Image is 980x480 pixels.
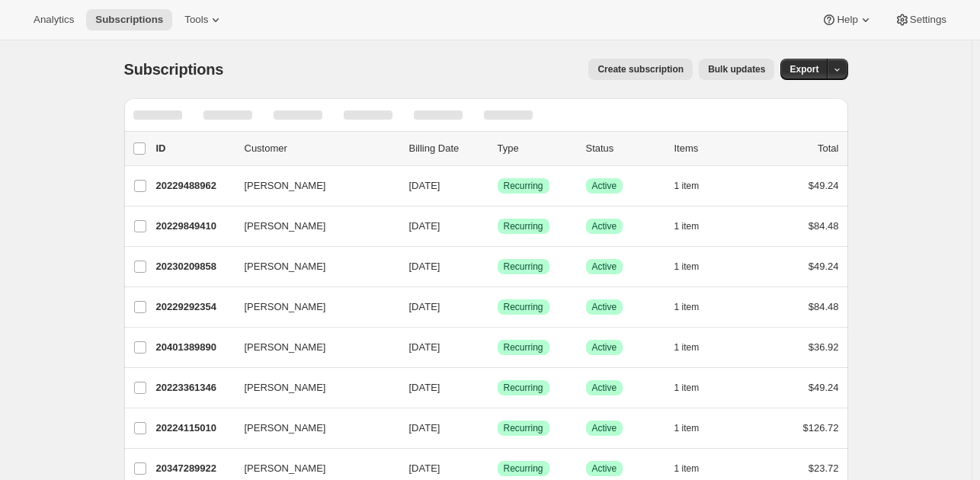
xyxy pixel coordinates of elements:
p: 20229849410 [156,219,232,234]
span: [PERSON_NAME] [245,380,326,395]
button: Tools [175,9,232,30]
span: Recurring [504,341,543,354]
span: Recurring [504,180,543,192]
button: [PERSON_NAME] [235,295,388,319]
button: [PERSON_NAME] [235,214,388,238]
p: ID [156,141,232,156]
p: Billing Date [409,141,485,156]
p: Total [818,141,838,156]
div: 20230209858[PERSON_NAME][DATE]SuccessRecurringSuccessActive1 item$49.24 [156,256,839,277]
p: Customer [245,141,397,156]
div: 20223361346[PERSON_NAME][DATE]SuccessRecurringSuccessActive1 item$49.24 [156,377,839,398]
button: 1 item [674,418,716,439]
span: Recurring [504,462,543,475]
span: Create subscription [597,63,684,75]
button: 1 item [674,296,716,318]
span: Help [837,14,857,26]
span: [DATE] [409,301,440,312]
span: [PERSON_NAME] [245,178,326,194]
span: Active [592,422,617,434]
span: [PERSON_NAME] [245,421,326,436]
div: IDCustomerBilling DateTypeStatusItemsTotal [156,141,839,156]
span: 1 item [674,301,700,313]
button: [PERSON_NAME] [235,376,388,400]
span: [DATE] [409,261,440,272]
span: [DATE] [409,422,440,434]
span: [DATE] [409,341,440,353]
p: 20224115010 [156,421,232,436]
button: 1 item [674,337,716,358]
span: Recurring [504,301,543,313]
span: 1 item [674,422,700,434]
span: Active [592,301,617,313]
span: 1 item [674,341,700,354]
button: 1 item [674,458,716,479]
span: Recurring [504,261,543,273]
span: [PERSON_NAME] [245,259,326,274]
span: Recurring [504,382,543,394]
div: 20347289922[PERSON_NAME][DATE]SuccessRecurringSuccessActive1 item$23.72 [156,458,839,479]
span: Active [592,462,617,475]
span: 1 item [674,382,700,394]
button: 1 item [674,175,716,197]
button: Create subscription [588,59,693,80]
button: Subscriptions [86,9,172,30]
span: [DATE] [409,180,440,191]
span: Active [592,261,617,273]
span: Subscriptions [124,61,224,78]
div: 20229849410[PERSON_NAME][DATE]SuccessRecurringSuccessActive1 item$84.48 [156,216,839,237]
div: Type [498,141,574,156]
p: Status [586,141,662,156]
button: Export [780,59,828,80]
button: Help [812,9,882,30]
button: [PERSON_NAME] [235,174,388,198]
span: Tools [184,14,208,26]
span: [DATE] [409,220,440,232]
p: 20223361346 [156,380,232,395]
span: 1 item [674,462,700,475]
span: $23.72 [809,462,839,474]
button: 1 item [674,377,716,398]
span: $49.24 [809,180,839,191]
div: 20224115010[PERSON_NAME][DATE]SuccessRecurringSuccessActive1 item$126.72 [156,418,839,439]
span: Active [592,220,617,232]
span: 1 item [674,180,700,192]
span: Settings [910,14,946,26]
span: Bulk updates [708,63,765,75]
span: Active [592,341,617,354]
button: [PERSON_NAME] [235,416,388,440]
button: [PERSON_NAME] [235,254,388,279]
p: 20401389890 [156,340,232,355]
span: Recurring [504,220,543,232]
button: Analytics [24,9,83,30]
span: 1 item [674,261,700,273]
span: Recurring [504,422,543,434]
span: $49.24 [809,261,839,272]
div: 20229292354[PERSON_NAME][DATE]SuccessRecurringSuccessActive1 item$84.48 [156,296,839,318]
p: 20347289922 [156,461,232,476]
span: $49.24 [809,382,839,393]
span: Subscriptions [95,14,163,26]
span: [PERSON_NAME] [245,461,326,476]
span: [DATE] [409,382,440,393]
span: Active [592,180,617,192]
span: $84.48 [809,220,839,232]
p: 20230209858 [156,259,232,274]
span: Active [592,382,617,394]
span: $126.72 [803,422,839,434]
div: 20401389890[PERSON_NAME][DATE]SuccessRecurringSuccessActive1 item$36.92 [156,337,839,358]
span: Export [789,63,818,75]
span: [PERSON_NAME] [245,219,326,234]
div: 20229488962[PERSON_NAME][DATE]SuccessRecurringSuccessActive1 item$49.24 [156,175,839,197]
button: 1 item [674,216,716,237]
button: 1 item [674,256,716,277]
span: $84.48 [809,301,839,312]
span: [PERSON_NAME] [245,340,326,355]
button: [PERSON_NAME] [235,335,388,360]
span: $36.92 [809,341,839,353]
p: 20229488962 [156,178,232,194]
button: Settings [886,9,956,30]
span: Analytics [34,14,74,26]
p: 20229292354 [156,299,232,315]
span: [PERSON_NAME] [245,299,326,315]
